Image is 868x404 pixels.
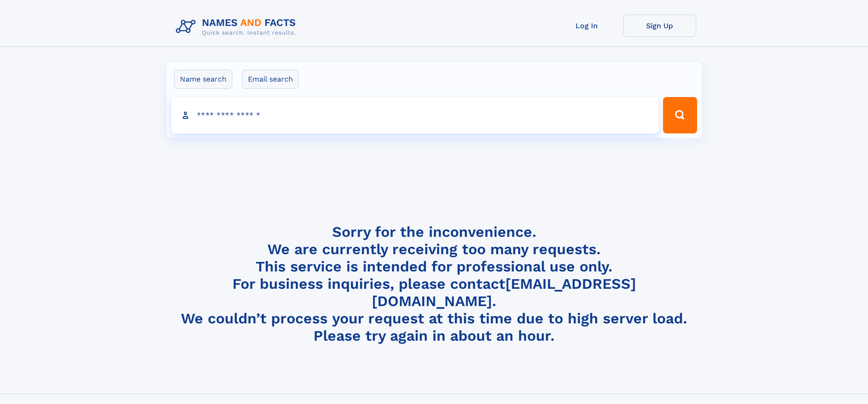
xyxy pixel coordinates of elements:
[174,70,232,89] label: Name search
[171,97,659,133] input: search input
[172,15,303,39] img: Logo Names and Facts
[172,223,696,345] h4: Sorry for the inconvenience. We are currently receiving too many requests. This service is intend...
[623,15,696,37] a: Sign Up
[550,15,623,37] a: Log In
[663,97,697,133] button: Search Button
[372,275,636,310] a: [EMAIL_ADDRESS][DOMAIN_NAME]
[242,70,299,89] label: Email search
